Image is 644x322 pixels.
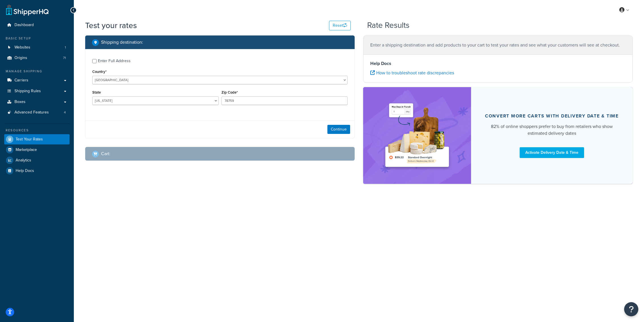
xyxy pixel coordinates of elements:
[16,169,34,173] span: Help Docs
[92,70,106,74] label: Country*
[4,36,70,41] div: Basic Setup
[4,42,70,53] li: Websites
[367,21,409,30] h2: Rate Results
[14,56,27,60] span: Origins
[329,21,351,30] button: Reset
[16,158,31,163] span: Analytics
[4,107,70,118] li: Advanced Features
[98,57,131,65] div: Enter Full Address
[4,145,70,155] a: Marketplace
[4,128,70,133] div: Resources
[16,137,43,142] span: Test Your Rates
[85,20,137,31] h1: Test your rates
[520,147,584,158] a: Activate Delivery Date & Time
[382,96,453,175] img: feature-image-ddt-36eae7f7280da8017bfb280eaccd9c446f90b1fe08728e4019434db127062ab4.png
[63,56,66,60] span: 71
[4,42,70,53] a: Websites1
[14,100,26,104] span: Boxes
[92,90,101,94] label: State
[4,69,70,74] div: Manage Shipping
[14,89,41,94] span: Shipping Rules
[4,166,70,176] a: Help Docs
[624,302,638,316] button: Open Resource Center
[4,134,70,144] a: Test Your Rates
[4,155,70,165] a: Analytics
[4,20,70,30] a: Dashboard
[221,90,238,94] label: Zip Code*
[14,23,34,28] span: Dashboard
[370,60,626,67] h4: Help Docs
[4,75,70,86] a: Carriers
[485,123,619,137] div: 82% of online shoppers prefer to buy from retailers who show estimated delivery dates
[4,97,70,107] a: Boxes
[370,70,454,76] a: How to troubleshoot rate discrepancies
[370,41,626,49] p: Enter a shipping destination and add products to your cart to test your rates and see what your c...
[65,45,66,50] span: 1
[101,40,143,45] h2: Shipping destination :
[14,45,30,50] span: Websites
[14,78,28,83] span: Carriers
[14,110,49,115] span: Advanced Features
[4,86,70,96] a: Shipping Rules
[92,59,97,63] input: Enter Full Address
[4,107,70,118] a: Advanced Features4
[64,110,66,115] span: 4
[327,125,350,134] button: Continue
[4,53,70,63] a: Origins71
[485,113,619,119] div: Convert more carts with delivery date & time
[4,53,70,63] li: Origins
[16,148,37,152] span: Marketplace
[101,151,110,156] h2: Cart :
